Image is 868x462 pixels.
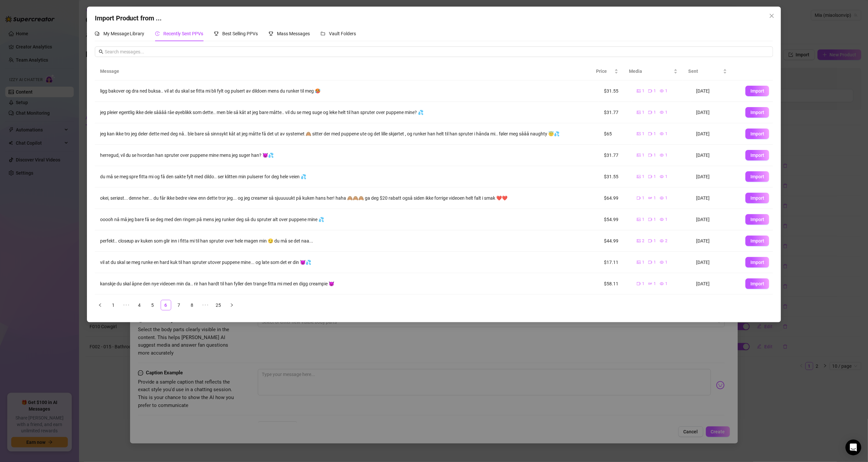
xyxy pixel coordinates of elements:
[654,131,656,137] span: 1
[648,260,652,264] span: video-camera
[665,238,667,244] span: 2
[660,132,664,136] span: eye
[660,217,664,221] span: eye
[99,49,103,54] span: search
[660,110,664,114] span: eye
[174,300,184,310] li: 7
[660,196,664,200] span: eye
[665,217,667,223] span: 1
[100,152,594,159] div: herregud, vil du se hvordan han spruter over puppene mine mens jeg suger han? 😈💦
[660,175,664,179] span: eye
[148,300,158,310] a: 5
[269,31,273,36] span: trophy
[691,230,740,252] td: [DATE]
[95,14,162,22] span: Import Product from ...
[637,196,641,200] span: video-camera
[750,153,764,158] span: Import
[624,62,683,80] th: Media
[121,300,132,310] li: Previous 5 Pages
[599,102,632,123] td: $31.77
[846,440,861,455] div: Open Intercom Messenger
[654,259,656,266] span: 1
[750,217,764,222] span: Import
[665,259,667,266] span: 1
[665,174,667,180] span: 1
[750,238,764,244] span: Import
[642,238,644,244] span: 2
[100,173,594,180] div: du må se meg spre fitta mi og få den sakte fylt med dildo.. ser klitten min pulserer for deg hele...
[629,68,672,75] span: Media
[660,89,664,93] span: eye
[121,300,132,310] span: •••
[599,273,632,295] td: $58.11
[108,300,118,310] a: 1
[105,48,770,55] input: Search messages...
[637,132,641,136] span: picture
[637,153,641,157] span: picture
[648,153,652,157] span: video-camera
[665,195,667,201] span: 1
[750,260,764,265] span: Import
[599,80,632,102] td: $31.55
[227,300,237,310] button: right
[654,195,656,201] span: 1
[187,300,197,310] a: 8
[637,282,641,286] span: video-camera
[691,209,740,230] td: [DATE]
[665,281,667,287] span: 1
[654,281,656,287] span: 1
[100,194,594,202] div: okei, seriøst... denne her... du får ikke bedre view enn dette tror jeg... og jeg creamer så sjuu...
[654,152,656,159] span: 1
[750,131,764,136] span: Import
[599,209,632,230] td: $54.99
[134,300,145,310] li: 4
[746,107,769,118] button: Import
[227,300,237,310] li: Next Page
[648,175,652,179] span: video-camera
[746,129,769,139] button: Import
[321,31,325,36] span: folder
[596,68,613,75] span: Price
[691,102,740,123] td: [DATE]
[767,13,777,18] span: Close
[100,280,594,287] div: kanskje du skal åpne den nye videoen min da.. rir han hardt til han fyller den trange fitta mi me...
[691,273,740,295] td: [DATE]
[95,31,99,36] span: comment
[329,31,356,36] span: Vault Folders
[95,300,105,310] button: left
[660,153,664,157] span: eye
[665,109,667,116] span: 1
[103,31,145,36] span: My Message Library
[654,88,656,94] span: 1
[654,217,656,223] span: 1
[642,109,644,116] span: 1
[148,300,158,310] li: 5
[648,110,652,114] span: video-camera
[660,239,664,243] span: eye
[599,145,632,166] td: $31.77
[135,300,145,310] a: 4
[100,87,594,95] div: ligg bakover og dra ned buksa.. vil at du skal se fitta mi bli fylt og pulsert av dildoen mens du...
[642,217,644,223] span: 1
[665,131,667,137] span: 1
[637,239,641,243] span: picture
[691,188,740,209] td: [DATE]
[200,300,211,310] li: Next 5 Pages
[691,80,740,102] td: [DATE]
[746,278,769,289] button: Import
[213,300,224,310] li: 25
[750,174,764,179] span: Import
[95,62,591,80] th: Message
[750,195,764,201] span: Import
[648,282,652,286] span: gif
[750,281,764,286] span: Import
[100,216,594,223] div: ooooh nå må jeg bare få se deg med den ringen på mens jeg runker deg så du spruter alt over puppe...
[654,174,656,180] span: 1
[642,131,644,137] span: 1
[642,88,644,94] span: 1
[637,89,641,93] span: picture
[637,217,641,221] span: picture
[746,214,769,225] button: Import
[642,195,644,201] span: 1
[161,300,171,310] li: 6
